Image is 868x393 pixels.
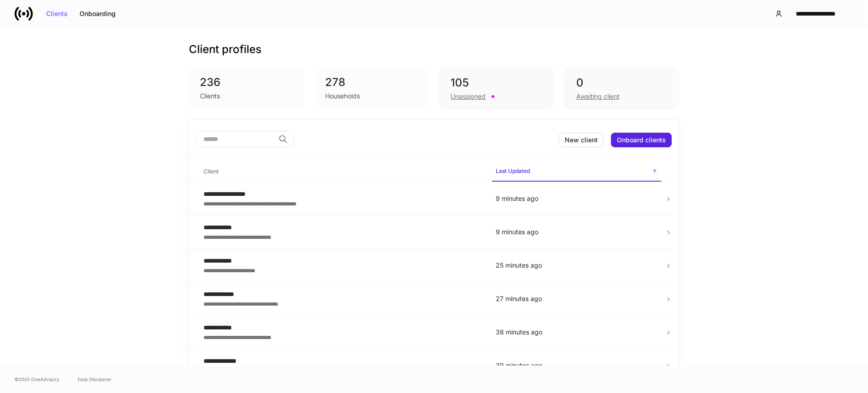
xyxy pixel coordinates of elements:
p: 25 minutes ago [496,261,658,270]
div: 278 [325,75,418,90]
h6: Client [204,167,219,176]
button: Onboarding [74,6,122,21]
button: New client [559,133,604,147]
div: 105Unassigned [439,68,554,109]
div: Onboarding [80,11,116,17]
p: 27 minutes ago [496,294,658,303]
button: Clients [40,6,74,21]
div: 105 [451,75,542,90]
div: Households [325,92,360,101]
h3: Client profiles [189,42,262,57]
div: New client [565,137,598,143]
div: Onboard clients [617,137,666,143]
a: Data Disclaimer [78,376,112,383]
div: 0Awaiting client [565,68,679,109]
span: Last Updated [492,162,661,182]
div: Clients [46,11,68,17]
div: Unassigned [451,92,486,101]
p: 39 minutes ago [496,361,658,370]
button: Onboard clients [611,133,672,147]
div: Clients [200,92,220,101]
span: © 2025 OneAdvisory [15,376,59,383]
p: 9 minutes ago [496,194,658,203]
span: Client [200,162,485,181]
div: Awaiting client [576,92,620,101]
div: 0 [576,75,668,90]
h6: Last Updated [496,167,530,175]
div: 236 [200,75,292,90]
p: 38 minutes ago [496,328,658,337]
p: 9 minutes ago [496,227,658,237]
